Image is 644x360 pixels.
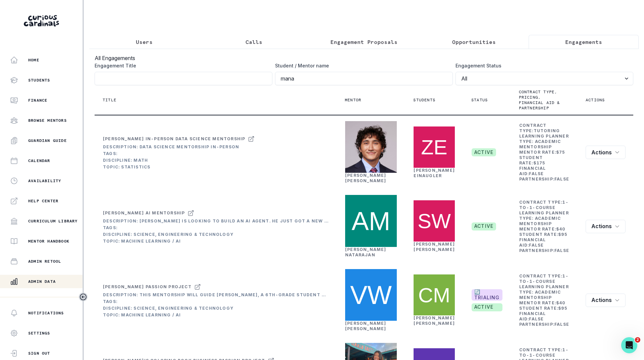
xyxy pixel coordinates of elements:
[414,315,455,326] a: [PERSON_NAME] [PERSON_NAME]
[95,62,268,69] label: Engagement Title
[103,158,255,163] div: Discipline: Math
[103,144,255,150] div: Description: Data science mentorship in-person
[554,176,569,182] b: false
[519,273,569,284] b: 1-to-1-course
[413,97,435,103] p: Students
[556,300,566,305] b: $ 40
[28,78,50,83] p: Students
[519,347,569,358] b: 1-to-1-course
[519,122,570,182] td: Contract Type: Learning Planner Type: Mentor Rate: Student Rate: Financial Aid: Partnership:
[586,97,605,103] p: Actions
[558,306,568,311] b: $ 95
[95,54,633,62] h3: All Engagements
[28,158,50,163] p: Calendar
[586,294,626,307] button: row menu
[103,164,255,170] div: Topic: Statistics
[471,97,488,103] p: Status
[103,97,116,103] p: Title
[103,210,185,216] div: [PERSON_NAME] AI Mentorship
[103,284,192,290] div: [PERSON_NAME] Passion Project
[345,247,386,257] a: [PERSON_NAME] Natarajan
[472,289,502,301] span: 🔄 TRIALING
[519,200,569,210] b: 1-to-1-course
[586,146,626,159] button: row menu
[275,62,449,69] label: Student / Mentor name
[635,337,640,343] span: 2
[28,279,56,284] p: Admin Data
[103,292,328,298] div: Description: This mentorship will guide [PERSON_NAME], a 6th-grade student with strong interests ...
[345,173,386,183] a: [PERSON_NAME] [PERSON_NAME]
[28,218,78,224] p: Curriculum Library
[28,239,69,244] p: Mentor Handbook
[621,337,637,353] iframe: Intercom live chat
[345,321,386,331] a: [PERSON_NAME] [PERSON_NAME]
[103,306,328,311] div: Discipline: Science, Engineering & Technology
[556,226,566,232] b: $ 40
[533,160,546,165] b: $ 175
[519,216,561,226] b: Academic Mentorship
[554,248,569,253] b: false
[455,62,629,69] label: Engagement Status
[519,139,561,149] b: Academic Mentorship
[103,299,328,304] div: Tags:
[472,222,496,230] span: active
[28,259,61,264] p: Admin Retool
[519,290,561,300] b: Academic Mentorship
[345,97,361,103] p: Mentor
[136,38,153,46] p: Users
[519,89,561,111] p: Contract type, pricing, financial aid & partnership
[472,148,496,156] span: active
[554,322,569,327] b: false
[529,171,544,176] b: false
[246,38,262,46] p: Calls
[519,199,570,254] td: Contract Type: Learning Planner Type: Mentor Rate: Student Rate: Financial Aid: Partnership:
[529,316,544,321] b: false
[414,242,455,252] a: [PERSON_NAME] [PERSON_NAME]
[529,243,544,248] b: false
[534,128,560,133] b: tutoring
[414,168,455,178] a: [PERSON_NAME] Einaugler
[103,239,328,244] div: Topic: Machine Learning / AI
[28,57,39,63] p: Home
[28,351,50,356] p: Sign Out
[103,232,328,237] div: Discipline: Science, Engineering & Technology
[28,198,58,204] p: Help Center
[28,118,67,123] p: Browse Mentors
[28,310,64,316] p: Notifications
[79,293,88,301] button: Toggle sidebar
[28,98,47,103] p: Finance
[103,312,328,318] div: Topic: Machine Learning / AI
[24,15,59,27] img: Curious Cardinals Logo
[28,138,67,143] p: Guardian Guide
[103,136,245,142] div: [PERSON_NAME] In-Person Data Science Mentorship
[556,150,566,155] b: $ 75
[519,273,570,327] td: Contract Type: Learning Planner Type: Mentor Rate: Student Rate: Financial Aid: Partnership:
[103,151,255,156] div: Tags:
[586,220,626,233] button: row menu
[28,178,61,184] p: Availability
[565,38,602,46] p: Engagements
[103,225,328,230] div: Tags:
[452,38,496,46] p: Opportunities
[472,303,502,311] span: active
[330,38,397,46] p: Engagement Proposals
[558,232,568,237] b: $ 95
[103,218,328,224] div: Description: [PERSON_NAME] is looking to build an AI agent. He just got a new computer and is sup...
[28,330,50,336] p: Settings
